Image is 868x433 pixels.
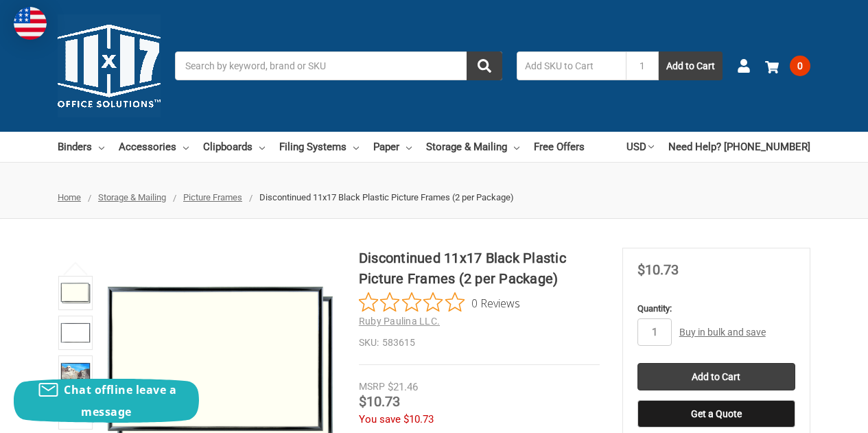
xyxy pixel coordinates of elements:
[388,381,418,393] span: $21.46
[534,132,585,162] a: Free Offers
[679,327,766,338] a: Buy in bulk and save
[359,248,600,289] h1: Discontinued 11x17 Black Plastic Picture Frames (2 per Package)
[14,7,47,40] img: duty and tax information for United States
[426,132,519,162] a: Storage & Mailing
[64,382,176,419] span: Chat offline leave a message
[279,132,359,162] a: Filing Systems
[659,51,723,80] button: Add to Cart
[359,393,400,410] span: $10.73
[55,255,97,282] button: Previous
[637,302,795,316] label: Quantity:
[359,413,401,425] span: You save
[60,318,91,348] img: Discontinued 11x17 Black Plastic Picture Frames (2 per Package)
[765,48,810,84] a: 0
[119,132,189,162] a: Accessories
[60,278,91,308] img: 11x17 Black Plastic Picture Frames (2 per Package)
[668,132,810,162] a: Need Help? [PHONE_NUMBER]
[517,51,626,80] input: Add SKU to Cart
[183,192,242,202] a: Picture Frames
[14,379,199,423] button: Chat offline leave a message
[373,132,412,162] a: Paper
[790,56,810,76] span: 0
[626,132,654,162] a: USD
[175,51,502,80] input: Search by keyword, brand or SKU
[471,292,520,313] span: 0 Reviews
[403,413,434,425] span: $10.73
[359,336,600,350] dd: 583615
[203,132,265,162] a: Clipboards
[58,14,161,117] img: 11x17.com
[637,261,679,278] span: $10.73
[359,379,385,394] div: MSRP
[58,192,81,202] a: Home
[98,192,166,202] a: Storage & Mailing
[359,316,440,327] a: Ruby Paulina LLC.
[359,292,520,313] button: Rated 0 out of 5 stars from 0 reviews. Jump to reviews.
[259,192,514,202] span: Discontinued 11x17 Black Plastic Picture Frames (2 per Package)
[359,336,379,350] dt: SKU:
[58,132,104,162] a: Binders
[60,358,91,388] img: Discontinued 11x17 Black Plastic Picture Frames (2 per Package)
